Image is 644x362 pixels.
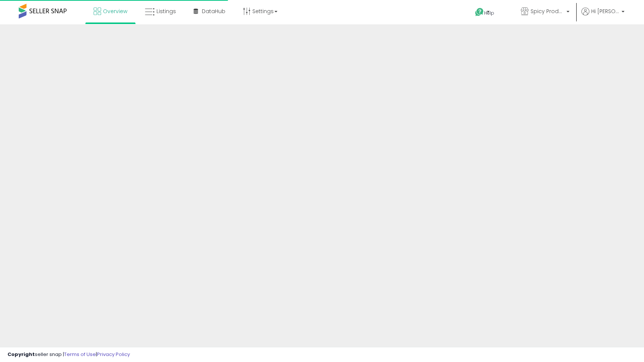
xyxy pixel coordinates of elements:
[202,8,225,15] span: DataHub
[475,8,484,17] i: Get Help
[591,8,619,15] span: Hi [PERSON_NAME]
[484,10,494,16] span: Help
[581,8,625,24] a: Hi [PERSON_NAME]
[103,8,127,15] span: Overview
[469,2,509,24] a: Help
[531,8,564,15] span: Spicy Products
[157,8,176,15] span: Listings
